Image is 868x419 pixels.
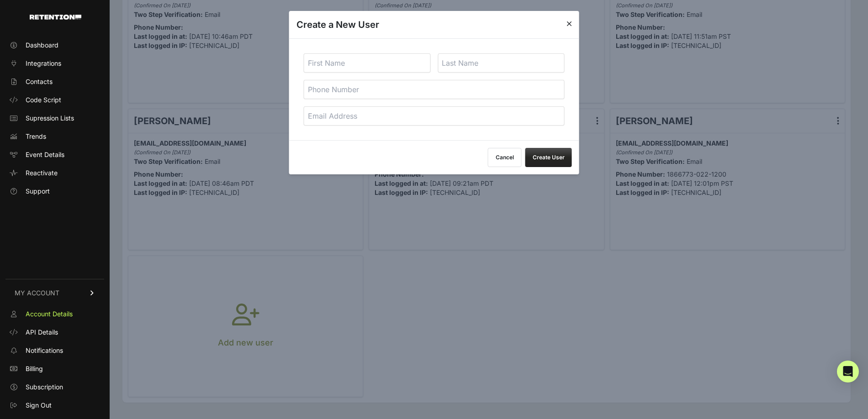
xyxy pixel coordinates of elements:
[525,148,572,167] button: Create User
[5,74,104,89] a: Contacts
[30,15,81,20] img: Retention.com
[5,166,104,180] a: Reactivate
[5,325,104,340] a: API Details
[5,38,104,52] a: Dashboard
[26,77,53,86] span: Contacts
[26,114,74,123] span: Supression Lists
[5,307,104,321] a: Account Details
[304,106,565,126] input: Email Address
[5,184,104,199] a: Support
[15,288,59,298] span: MY ACCOUNT
[26,132,46,141] span: Trends
[26,364,43,373] span: Billing
[488,148,522,167] button: Cancel
[5,380,104,394] a: Subscription
[26,95,61,105] span: Code Script
[5,93,104,107] a: Code Script
[296,18,379,31] h3: Create a New User
[26,41,58,50] span: Dashboard
[5,147,104,162] a: Event Details
[5,111,104,126] a: Supression Lists
[26,59,61,68] span: Integrations
[26,401,52,410] span: Sign Out
[5,361,104,376] a: Billing
[26,309,73,319] span: Account Details
[304,53,431,73] input: First Name
[26,150,64,159] span: Event Details
[26,346,63,355] span: Notifications
[26,382,63,392] span: Subscription
[26,328,58,337] span: API Details
[5,398,104,413] a: Sign Out
[26,168,58,178] span: Reactivate
[304,80,565,99] input: Phone Number
[26,187,50,196] span: Support
[5,56,104,71] a: Integrations
[438,53,565,73] input: Last Name
[5,279,104,307] a: MY ACCOUNT
[5,129,104,144] a: Trends
[5,343,104,358] a: Notifications
[837,361,859,382] div: Open Intercom Messenger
